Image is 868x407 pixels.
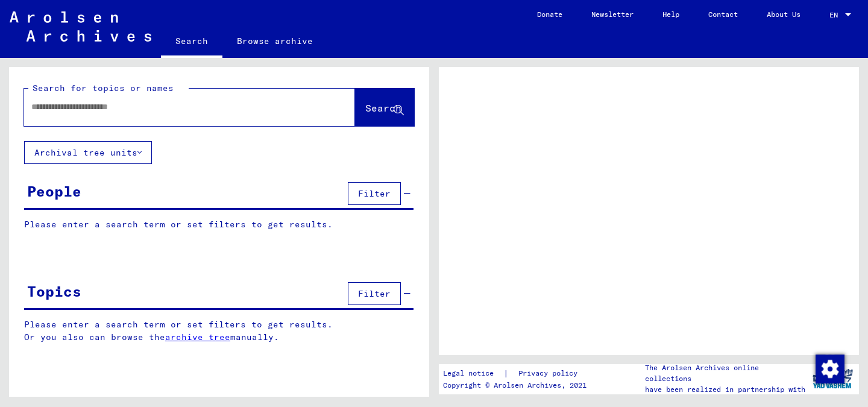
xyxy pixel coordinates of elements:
div: | [443,367,592,380]
a: Privacy policy [509,367,592,380]
div: People [27,180,81,202]
span: Search [365,102,401,114]
img: Arolsen_neg.svg [10,11,151,42]
div: Topics [27,280,81,302]
span: Filter [358,288,391,299]
button: Filter [348,182,401,205]
p: Please enter a search term or set filters to get results. Or you also can browse the manually. [24,318,414,344]
button: Search [355,89,414,126]
span: EN [829,11,843,19]
div: Change consent [815,354,844,383]
span: Filter [358,188,391,199]
p: The Arolsen Archives online collections [645,362,807,384]
a: archive tree [165,332,230,342]
p: Please enter a search term or set filters to get results. [24,218,414,231]
p: Copyright © Arolsen Archives, 2021 [443,380,592,391]
button: Filter [348,282,401,305]
a: Legal notice [443,367,503,380]
p: have been realized in partnership with [645,384,807,395]
img: Change consent [816,355,844,383]
img: yv_logo.png [810,364,855,394]
a: Browse archive [222,27,327,55]
button: Archival tree units [24,141,152,164]
mat-label: Search for topics or names [33,83,174,93]
a: Search [161,27,222,58]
